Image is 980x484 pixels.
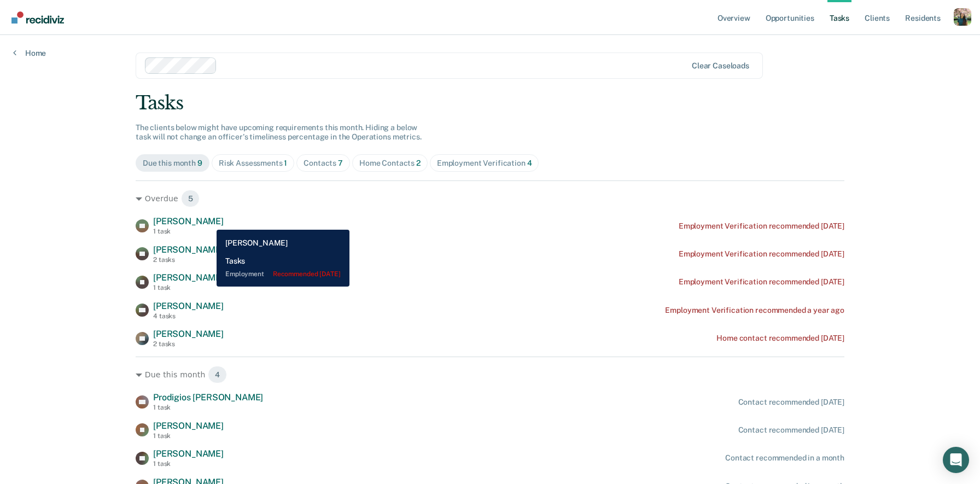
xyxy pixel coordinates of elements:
div: Employment Verification [437,159,532,168]
span: The clients below might have upcoming requirements this month. Hiding a below task will not chang... [136,123,422,141]
span: [PERSON_NAME] [153,216,224,226]
div: Home Contacts [359,159,421,168]
div: Contact recommended [DATE] [738,425,844,435]
span: [PERSON_NAME] [153,448,224,459]
div: Contact recommended in a month [725,453,844,463]
img: Recidiviz [11,11,64,24]
div: Open Intercom Messenger [943,447,969,473]
span: 4 [527,159,532,167]
div: Clear caseloads [692,61,749,71]
span: [PERSON_NAME] [153,301,224,311]
span: [PERSON_NAME] [153,272,224,283]
span: 9 [197,159,202,167]
div: Employment Verification recommended [DATE] [679,249,844,259]
a: Home [13,48,46,58]
div: Home contact recommended [DATE] [716,334,844,343]
span: [PERSON_NAME] [153,421,224,431]
div: 1 task [153,460,224,468]
div: Risk Assessments [219,159,288,168]
span: 4 [208,366,227,383]
div: Employment Verification recommended [DATE] [679,277,844,287]
div: Due this month 4 [136,366,844,383]
div: 2 tasks [153,256,224,264]
div: Due this month [143,159,202,168]
div: Contacts [304,159,343,168]
span: 1 [284,159,287,167]
div: Contact recommended [DATE] [738,398,844,407]
button: Profile dropdown button [954,8,971,26]
div: Employment Verification recommended a year ago [665,306,844,315]
div: 1 task [153,404,263,411]
span: [PERSON_NAME] [153,329,224,339]
div: Tasks [136,92,844,114]
div: Overdue 5 [136,190,844,207]
span: 2 [416,159,421,167]
div: 1 task [153,432,224,440]
span: 5 [181,190,200,207]
div: 1 task [153,284,224,291]
div: 2 tasks [153,340,224,348]
span: 7 [338,159,343,167]
span: [PERSON_NAME] [153,244,224,255]
div: 1 task [153,228,224,235]
span: Prodigios [PERSON_NAME] [153,392,263,403]
div: 4 tasks [153,312,224,320]
div: Employment Verification recommended [DATE] [679,221,844,231]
